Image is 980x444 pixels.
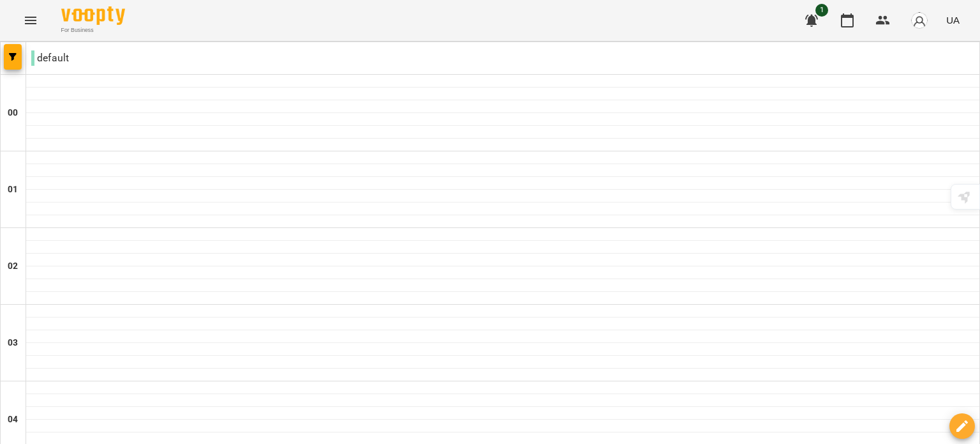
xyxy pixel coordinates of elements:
[61,26,125,34] span: For Business
[8,413,18,427] h6: 04
[8,183,18,197] h6: 01
[910,11,928,29] img: avatar_s.png
[31,50,69,66] p: default
[946,13,960,27] span: UA
[8,336,18,350] h6: 03
[941,8,965,32] button: UA
[8,259,18,273] h6: 02
[8,106,18,120] h6: 00
[815,4,828,17] span: 1
[61,6,125,25] img: Voopty Logo
[15,5,46,36] button: Menu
